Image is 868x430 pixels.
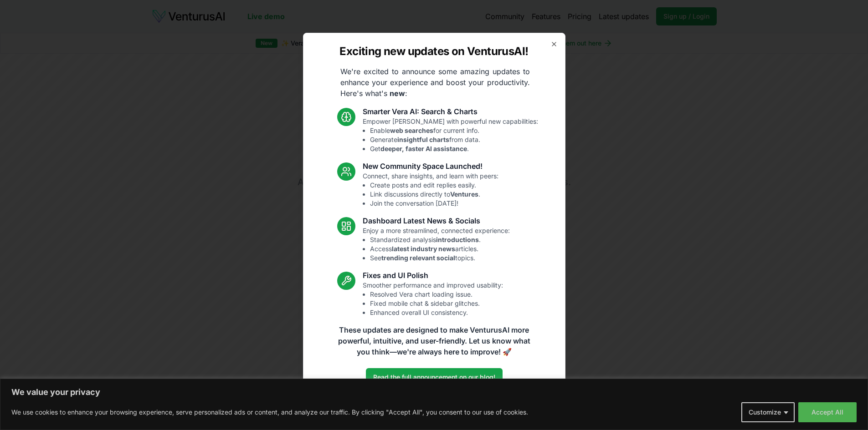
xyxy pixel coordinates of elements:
[370,190,498,199] li: Link discussions directly to .
[450,190,478,198] strong: Ventures
[363,215,510,226] h3: Dashboard Latest News & Socials
[332,324,536,357] p: These updates are designed to make VenturusAI more powerful, intuitive, and user-friendly. Let us...
[397,136,449,143] strong: insightful charts
[370,199,498,208] li: Join the conversation [DATE]!
[363,117,538,153] p: Empower [PERSON_NAME] with powerful new capabilities:
[339,44,528,59] h2: Exciting new updates on VenturusAI!
[392,245,455,253] strong: latest industry news
[363,270,503,281] h3: Fixes and UI Polish
[390,126,433,134] strong: web searches
[363,106,538,117] h3: Smarter Vera AI: Search & Charts
[363,161,498,172] h3: New Community Space Launched!
[370,181,498,190] li: Create posts and edit replies easily.
[370,235,510,244] li: Standardized analysis .
[363,226,510,263] p: Enjoy a more streamlined, connected experience:
[370,299,503,308] li: Fixed mobile chat & sidebar glitches.
[333,66,537,99] p: We're excited to announce some amazing updates to enhance your experience and boost your producti...
[370,135,538,144] li: Generate from data.
[436,236,479,243] strong: introductions
[370,244,510,253] li: Access articles.
[390,89,405,98] strong: new
[370,144,538,153] li: Get .
[381,254,455,262] strong: trending relevant social
[380,145,467,152] strong: deeper, faster AI assistance
[363,281,503,317] p: Smoother performance and improved usability:
[370,308,503,317] li: Enhanced overall UI consistency.
[366,368,503,386] a: Read the full announcement on our blog!
[370,253,510,263] li: See topics.
[363,172,498,208] p: Connect, share insights, and learn with peers:
[370,290,503,299] li: Resolved Vera chart loading issue.
[370,126,538,135] li: Enable for current info.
